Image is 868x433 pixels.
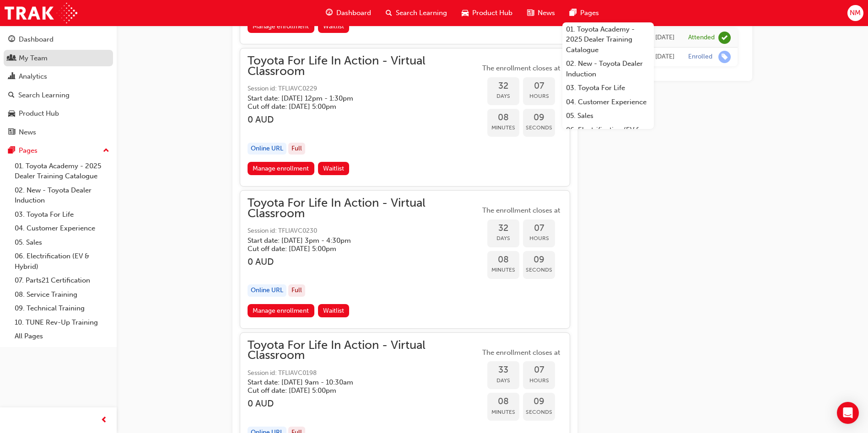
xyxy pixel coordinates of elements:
[523,233,555,244] span: Hours
[326,7,333,19] span: guage-icon
[487,112,519,123] span: 08
[11,235,113,250] a: 05. Sales
[336,8,371,18] span: Dashboard
[523,81,555,91] span: 07
[288,284,305,297] div: Full
[562,109,654,123] a: 05. Sales
[19,108,59,119] div: Product Hub
[8,128,15,137] span: news-icon
[562,57,654,81] a: 02. New - Toyota Dealer Induction
[487,407,519,417] span: Minutes
[562,81,654,95] a: 03. Toyota For Life
[4,31,113,48] a: Dashboard
[523,396,555,407] span: 09
[19,145,38,156] div: Pages
[11,273,113,288] a: 07. Parts21 Certification
[248,56,562,179] button: Toyota For Life In Action - Virtual ClassroomSession id: TFLIAVC0229Start date: [DATE] 12pm - 1:3...
[487,223,519,234] span: 32
[11,288,113,302] a: 08. Service Training
[462,7,469,19] span: car-icon
[248,284,286,297] div: Online URL
[487,233,519,244] span: Days
[523,91,555,102] span: Hours
[248,304,314,317] a: Manage enrollment
[4,105,113,122] a: Product Hub
[318,162,350,175] button: Waitlist
[248,94,465,102] h5: Start date: [DATE] 12pm - 1:30pm
[248,114,480,125] h3: 0 AUD
[487,375,519,386] span: Days
[718,51,731,63] span: learningRecordVerb_ENROLL-icon
[5,3,77,23] img: Trak
[318,20,350,33] button: Waitlist
[248,340,480,361] span: Toyota For Life In Action - Virtual Classroom
[323,307,344,315] span: Waitlist
[4,68,113,85] a: Analytics
[248,20,314,33] a: Manage enrollment
[248,257,480,267] h3: 0 AUD
[523,375,555,386] span: Hours
[837,402,859,424] div: Open Intercom Messenger
[523,123,555,133] span: Seconds
[8,54,15,63] span: people-icon
[248,198,480,219] span: Toyota For Life In Action - Virtual Classroom
[4,124,113,141] a: News
[523,223,555,234] span: 07
[101,415,108,426] span: prev-icon
[386,7,392,19] span: search-icon
[11,329,113,343] a: All Pages
[19,34,54,45] div: Dashboard
[562,123,654,147] a: 06. Electrification (EV & Hybrid)
[480,63,562,74] span: The enrollment closes at
[847,5,863,21] button: NM
[487,396,519,407] span: 08
[4,87,113,104] a: Search Learning
[523,112,555,123] span: 09
[396,8,447,18] span: Search Learning
[248,162,314,175] a: Manage enrollment
[487,81,519,91] span: 32
[718,32,731,44] span: learningRecordVerb_ATTEND-icon
[248,56,480,76] span: Toyota For Life In Action - Virtual Classroom
[8,73,15,81] span: chart-icon
[4,142,113,159] button: Pages
[11,183,113,208] a: 02. New - Toyota Dealer Induction
[248,386,465,395] h5: Cut off date: [DATE] 5:00pm
[248,398,480,409] h3: 0 AUD
[562,4,606,22] a: pages-iconPages
[655,32,674,43] div: Thu Aug 18 2022 00:00:00 GMT+1000 (Australian Eastern Standard Time)
[487,91,519,102] span: Days
[850,8,861,18] span: NM
[318,4,378,22] a: guage-iconDashboard
[103,145,109,157] span: up-icon
[11,159,113,183] a: 01. Toyota Academy - 2025 Dealer Training Catalogue
[18,90,70,101] div: Search Learning
[480,347,562,358] span: The enrollment closes at
[655,52,674,62] div: Wed Mar 02 2022 01:00:00 GMT+1100 (Australian Eastern Daylight Time)
[570,7,577,19] span: pages-icon
[11,301,113,315] a: 09. Technical Training
[11,315,113,330] a: 10. TUNE Rev-Up Training
[580,8,599,18] span: Pages
[8,147,15,155] span: pages-icon
[288,143,305,155] div: Full
[523,265,555,275] span: Seconds
[19,53,48,64] div: My Team
[4,50,113,67] a: My Team
[318,304,350,317] button: Waitlist
[454,4,520,22] a: car-iconProduct Hub
[248,198,562,321] button: Toyota For Life In Action - Virtual ClassroomSession id: TFLIAVC0230Start date: [DATE] 3pm - 4:30...
[378,4,454,22] a: search-iconSearch Learning
[523,365,555,375] span: 07
[323,22,344,30] span: Waitlist
[248,378,465,386] h5: Start date: [DATE] 9am - 10:30am
[323,165,344,172] span: Waitlist
[19,127,36,138] div: News
[248,245,465,253] h5: Cut off date: [DATE] 5:00pm
[520,4,562,22] a: news-iconNews
[11,221,113,235] a: 04. Customer Experience
[248,368,480,379] span: Session id: TFLIAVC0198
[8,91,15,100] span: search-icon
